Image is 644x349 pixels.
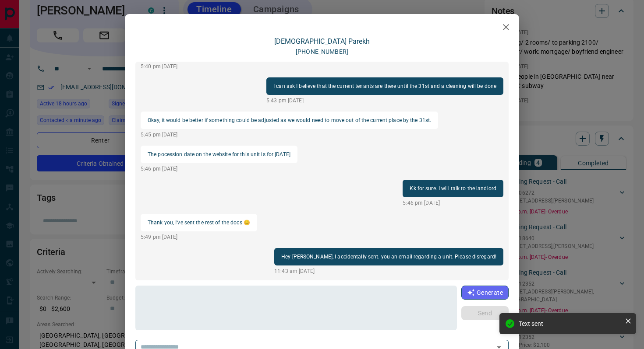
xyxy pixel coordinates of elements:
[141,131,438,139] p: 5:45 pm [DATE]
[266,97,503,105] p: 5:43 pm [DATE]
[410,183,496,194] p: Kk for sure. I will talk to the landlord
[141,165,297,173] p: 5:46 pm [DATE]
[148,149,290,160] p: The pocession date on the website for this unit is for [DATE]
[296,47,348,56] p: [PHONE_NUMBER]
[273,81,496,91] p: I can ask I believe that the current tenants are there until the 31st and a cleaning will be done
[461,286,509,300] button: Generate
[141,63,296,70] p: 5:40 pm [DATE]
[274,267,503,275] p: 11:43 am [DATE]
[281,251,496,262] p: Hey [PERSON_NAME], I accidentally sent. you an email regarding a unit. Please disregard!
[519,320,621,327] div: Text sent
[403,199,503,207] p: 5:46 pm [DATE]
[148,115,431,126] p: Okay, it would be better if something could be adjusted as we would need to move out of the curre...
[148,217,250,228] p: Thank you, I've sent the rest of the docs 😊
[141,233,257,241] p: 5:49 pm [DATE]
[274,37,370,45] a: [DEMOGRAPHIC_DATA] Parekh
